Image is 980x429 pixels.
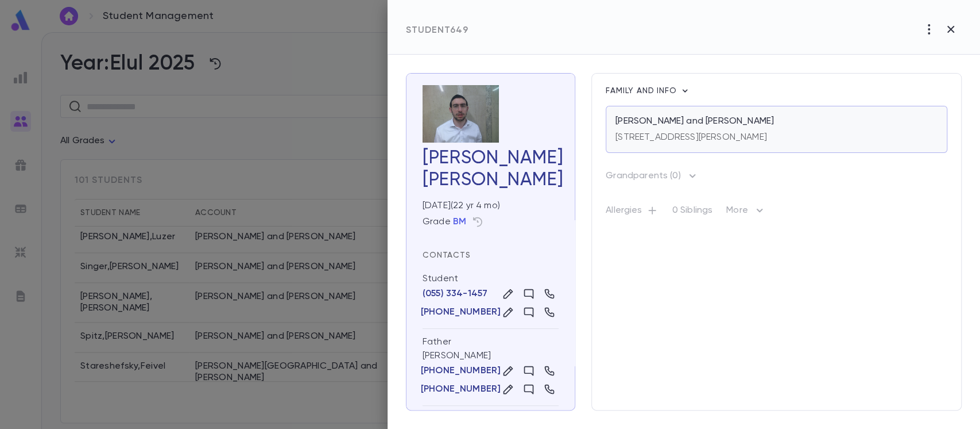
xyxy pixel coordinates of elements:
p: Allergies [606,205,658,221]
button: [PHONE_NUMBER] [423,384,499,395]
p: [PERSON_NAME] and [PERSON_NAME] [615,116,774,127]
div: Father [423,336,451,348]
div: Grade [423,216,466,228]
span: Student 649 [406,26,468,35]
p: [PHONE_NUMBER] [421,365,501,377]
button: Grandparents (0) [606,167,698,185]
button: [PHONE_NUMBER] [423,307,499,318]
div: Student [423,273,559,285]
p: 0 Siblings [672,205,712,221]
span: Contacts [423,251,471,259]
div: [PERSON_NAME] [423,169,559,191]
p: [PHONE_NUMBER] [421,307,501,318]
p: [STREET_ADDRESS][PERSON_NAME] [615,132,767,143]
img: gmo3cwAAAAZJREFUAwChRLrcpWno3wAAAABJRU5ErkJggg== [423,85,499,143]
div: [DATE] ( 22 yr 4 mo ) [418,196,559,212]
p: [PHONE_NUMBER] [421,384,501,395]
button: (055) 334-1457 [423,288,487,300]
button: BM [453,216,466,228]
p: More [726,204,766,222]
h3: [PERSON_NAME] [423,147,559,191]
p: Grandparents ( 0 ) [606,170,681,182]
button: [PHONE_NUMBER] [423,365,499,377]
span: Family and info [606,87,679,95]
div: [PERSON_NAME] [423,329,559,406]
